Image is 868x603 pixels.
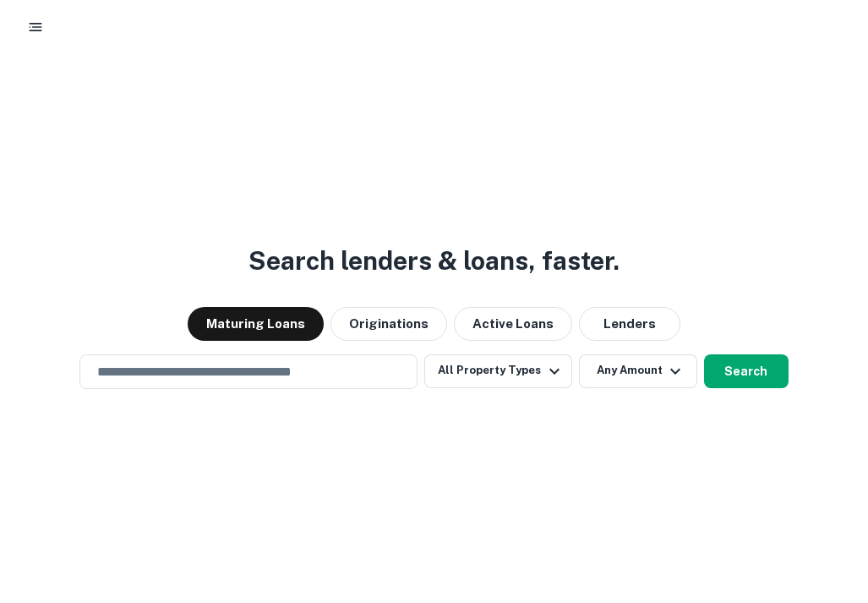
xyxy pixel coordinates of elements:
button: Any Amount [579,354,697,388]
button: Originations [330,307,447,341]
button: All Property Types [424,354,571,388]
button: Lenders [579,307,680,341]
button: Maturing Loans [188,307,324,341]
iframe: Chat Widget [783,468,868,549]
button: Search [704,354,789,388]
h3: Search lenders & loans, faster. [248,242,620,280]
button: Active Loans [454,307,572,341]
